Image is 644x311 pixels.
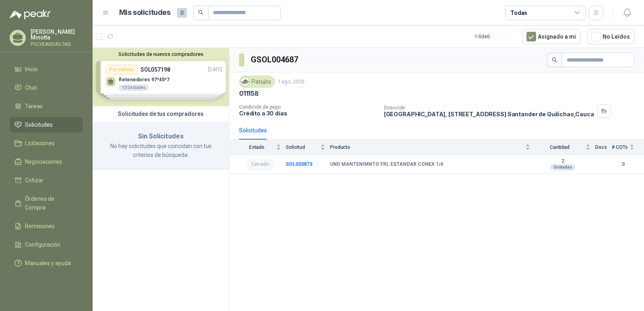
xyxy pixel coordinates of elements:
th: Cantidad [535,140,595,154]
span: Solicitud [286,144,319,150]
a: Cotizar [10,173,83,188]
span: Cantidad [535,144,584,150]
b: 0 [612,161,634,168]
span: Cotizar [25,176,43,185]
b: 2 [535,158,590,165]
button: Asignado a mi [522,29,580,44]
img: Logo peakr [10,10,51,19]
span: search [198,10,204,15]
div: Solicitudes [239,126,267,135]
a: Órdenes de Compra [10,191,83,215]
a: Tareas [10,99,83,114]
p: [GEOGRAPHIC_DATA], [STREET_ADDRESS] Santander de Quilichao , Cauca [384,111,594,117]
th: Solicitud [286,140,330,154]
a: Inicio [10,62,83,77]
p: 1 ago, 2025 [278,78,305,86]
b: UND MANTENIMNTO FRL ESTANDAR CONEX 1/4 [330,161,443,168]
span: Órdenes de Compra [25,194,75,212]
span: Licitaciones [25,139,55,148]
span: Remisiones [25,222,55,231]
span: # COTs [612,144,628,150]
a: Manuales y ayuda [10,255,83,271]
span: Tareas [25,102,43,111]
span: Chat [25,83,37,92]
span: Estado [239,144,275,150]
a: Remisiones [10,218,83,234]
th: Producto [330,140,535,154]
h3: GSOL004687 [251,54,299,66]
div: Cerrado [248,160,272,169]
th: # COTs [612,140,644,154]
span: Solicitudes [25,120,53,129]
th: Estado [229,140,286,154]
p: POLYBANDAS SAS [31,42,83,47]
h3: Sin Solicitudes [102,131,219,142]
button: No Leídos [587,29,634,44]
div: 1 - 0 de 0 [475,30,516,43]
span: Negociaciones [25,157,62,166]
span: Inicio [25,65,38,74]
div: Unidades [550,164,575,171]
div: Solicitudes de nuevos compradoresPor cotizarSOL057198[DATE] Retenedores 97*45*710 UnidadesPor cot... [93,48,229,106]
p: [PERSON_NAME] Minotta [31,29,83,40]
div: Patojito [239,76,275,88]
button: Solicitudes de nuevos compradores [96,51,226,57]
span: Configuración [25,240,60,249]
div: Solicitudes de tus compradores [93,106,229,122]
a: SOL050873 [286,161,312,167]
th: Docs [595,140,612,154]
a: Configuración [10,237,83,252]
a: Licitaciones [10,136,83,151]
p: No hay solicitudes que coincidan con tus criterios de búsqueda. [102,142,219,159]
img: Company Logo [241,77,250,86]
p: Dirección [384,105,594,111]
a: Chat [10,80,83,95]
span: search [552,57,557,63]
h1: Mis solicitudes [119,7,171,19]
span: 0 [177,8,187,18]
p: 011158 [239,89,259,98]
span: Producto [330,144,524,150]
span: Manuales y ayuda [25,259,71,268]
a: Solicitudes [10,117,83,132]
p: Crédito a 30 días [239,110,378,117]
a: Negociaciones [10,154,83,169]
p: Condición de pago [239,104,378,110]
div: Todas [510,8,527,17]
